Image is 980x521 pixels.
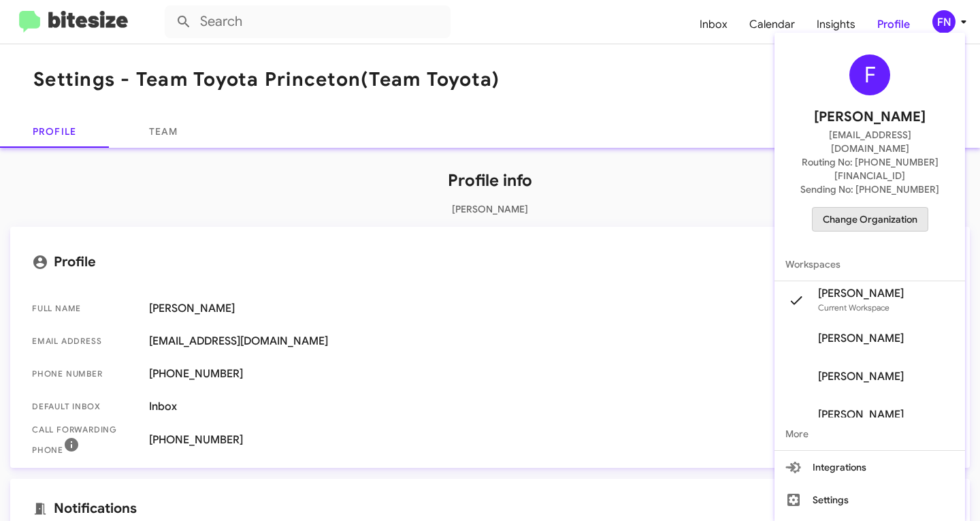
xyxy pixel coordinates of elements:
[818,287,904,300] span: [PERSON_NAME]
[812,207,928,232] button: Change Organization
[823,208,917,231] span: Change Organization
[774,417,965,450] span: More
[791,155,949,183] span: Routing No: [PHONE_NUMBER][FINANCIAL_ID]
[849,54,890,95] div: F
[800,183,939,196] span: Sending No: [PHONE_NUMBER]
[774,484,965,516] button: Settings
[774,248,965,281] span: Workspaces
[814,106,926,128] span: [PERSON_NAME]
[791,128,949,155] span: [EMAIL_ADDRESS][DOMAIN_NAME]
[818,370,904,383] span: [PERSON_NAME]
[818,302,889,313] span: Current Workspace
[818,332,904,345] span: [PERSON_NAME]
[774,451,965,484] button: Integrations
[818,408,904,422] span: [PERSON_NAME]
